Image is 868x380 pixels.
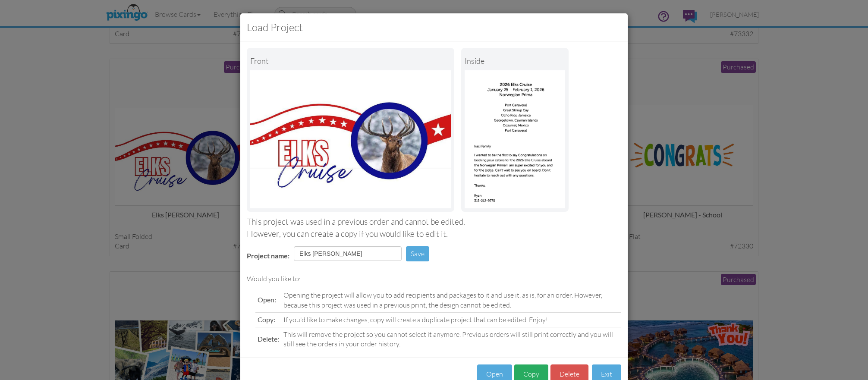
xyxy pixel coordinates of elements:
td: This will remove the project so you cannot select it anymore. Previous orders will still print co... [281,327,621,351]
img: Landscape Image [250,70,451,208]
div: However, you can create a copy if you would like to edit it. [247,228,621,240]
input: Enter project name [294,246,402,261]
td: If you'd like to make changes, copy will create a duplicate project that can be edited. Enjoy! [281,312,621,327]
td: Opening the project will allow you to add recipients and packages to it and use it, as is, for an... [281,288,621,312]
div: This project was used in a previous order and cannot be edited. [247,216,621,228]
div: Would you like to: [247,274,621,284]
div: inside [465,51,565,70]
img: Portrait Image [465,70,565,208]
span: Delete: [258,335,279,343]
span: Copy: [258,315,275,323]
button: Save [406,246,429,261]
label: Project name: [247,251,289,261]
iframe: Chat [868,380,868,380]
h3: Load Project [247,20,621,35]
div: Front [250,51,451,70]
span: Open: [258,295,276,304]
